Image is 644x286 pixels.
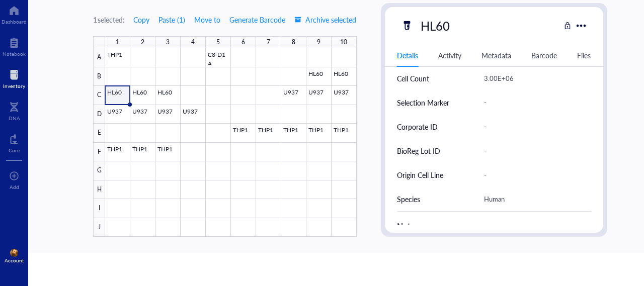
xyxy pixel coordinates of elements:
div: Metadata [481,50,511,61]
div: BioReg Lot ID [397,145,440,156]
div: DNA [9,115,20,121]
div: - [479,116,587,137]
button: Copy [133,12,150,28]
div: H [93,180,105,200]
div: Origin Cell Line [397,169,443,180]
div: Species [397,194,420,205]
div: Barcode [531,50,557,61]
div: Inventory [3,83,25,89]
div: Cell Count [397,73,429,84]
a: Core [9,131,20,153]
div: G [93,161,105,180]
img: 92be2d46-9bf5-4a00-a52c-ace1721a4f07.jpeg [10,249,18,257]
div: Dashboard [2,19,27,25]
div: Corporate ID [397,121,438,132]
div: I [93,199,105,218]
button: Archive selected [294,12,357,28]
button: Paste (1) [158,12,186,28]
a: Notebook [3,35,26,57]
div: J [93,218,105,237]
div: 1 [116,36,119,48]
button: Generate Barcode [229,12,286,28]
div: E [93,124,105,143]
div: 3.00E+06 [479,68,587,89]
div: 7 [267,36,270,48]
div: Activity [438,50,461,61]
div: 9 [317,36,320,48]
div: 10 [340,36,347,48]
div: Notebook [3,51,26,57]
div: Selection Marker [397,97,449,108]
button: Move to [194,12,221,28]
div: - [479,92,587,113]
span: Archive selected [294,16,356,24]
a: Dashboard [2,3,27,25]
div: 6 [242,36,245,48]
div: Human [479,188,587,210]
div: 2 [141,36,144,48]
div: Details [397,50,418,61]
div: 3 [166,36,170,48]
div: 8 [292,36,295,48]
div: 1 selected: [93,14,124,25]
div: 5 [216,36,220,48]
div: A [93,48,105,67]
div: 4 [191,36,195,48]
div: Add [10,184,19,190]
span: Copy [133,16,149,24]
a: Inventory [3,67,25,89]
div: C [93,86,105,105]
div: B [93,67,105,86]
div: Files [577,50,591,61]
div: Core [9,147,20,153]
div: Notes [397,220,591,232]
div: D [93,105,105,124]
span: Move to [194,16,220,24]
span: Generate Barcode [229,16,285,24]
div: - [479,140,587,161]
div: HL60 [416,15,454,36]
a: DNA [9,99,20,121]
div: F [93,143,105,162]
div: Account [5,257,24,263]
div: - [479,164,587,185]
